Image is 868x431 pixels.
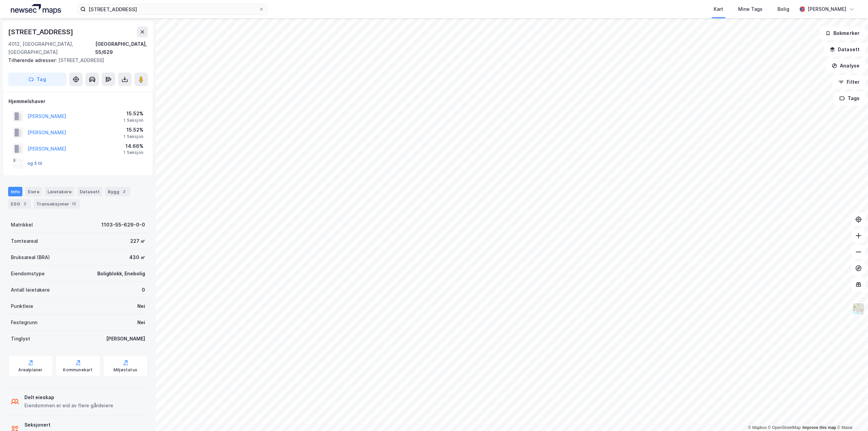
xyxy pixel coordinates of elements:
div: Punktleie [11,302,33,310]
div: Tomteareal [11,237,38,245]
div: 2 [121,188,127,195]
div: 12 [71,200,77,207]
div: Nei [137,302,145,310]
div: 227 ㎡ [130,237,145,245]
div: Kommunekart [63,367,93,373]
div: Delt eieskap [24,393,113,401]
input: Søk på adresse, matrikkel, gårdeiere, leietakere eller personer [86,4,259,14]
div: Info [8,187,22,196]
div: 0 [142,286,145,294]
div: 2 [21,200,28,207]
div: ESG [8,199,31,209]
button: Datasett [824,43,865,56]
button: Bokmerker [820,26,865,40]
div: Kart [714,5,723,13]
iframe: Chat Widget [834,398,868,431]
div: 15.52% [123,126,143,134]
div: Mine Tags [738,5,763,13]
div: Hjemmelshaver [8,97,147,105]
img: logo.a4113a55bc3d86da70a041830d287a7e.svg [11,4,61,14]
div: 1103-55-629-0-0 [101,221,145,229]
div: Nei [137,318,145,327]
div: Eiendommen er eid av flere gårdeiere [24,401,113,410]
div: Matrikkel [11,221,33,229]
div: Transaksjoner [34,199,80,209]
div: Datasett [77,187,102,196]
a: Improve this map [803,425,836,430]
div: 1 Seksjon [123,134,143,139]
div: Eiere [25,187,42,196]
div: Eiendomstype [11,270,45,278]
div: Tinglyst [11,335,30,343]
div: Kontrollprogram for chat [834,398,868,431]
div: 1 Seksjon [123,118,143,123]
div: Arealplaner [18,367,42,373]
div: Seksjonert [24,421,112,429]
div: [PERSON_NAME] [106,335,145,343]
div: Bygg [105,187,130,196]
a: Mapbox [748,425,767,430]
img: Z [852,302,865,315]
div: 430 ㎡ [129,253,145,261]
div: Bolig [777,5,789,13]
div: [STREET_ADDRESS] [8,56,142,64]
div: Festegrunn [11,318,37,327]
div: 14.66% [123,142,143,150]
div: Antall leietakere [11,286,50,294]
div: [STREET_ADDRESS] [8,26,75,37]
span: Tilhørende adresser: [8,57,58,63]
div: [PERSON_NAME] [808,5,846,13]
div: Bruksareal (BRA) [11,253,50,261]
button: Analyse [826,59,865,73]
a: OpenStreetMap [768,425,801,430]
div: 4012, [GEOGRAPHIC_DATA], [GEOGRAPHIC_DATA] [8,40,95,56]
div: Boligblokk, Enebolig [97,270,145,278]
div: Leietakere [45,187,74,196]
button: Filter [833,75,865,89]
div: 15.52% [123,110,143,118]
div: 1 Seksjon [123,150,143,155]
div: Miljøstatus [114,367,137,373]
div: [GEOGRAPHIC_DATA], 55/629 [95,40,148,56]
button: Tags [834,92,865,105]
button: Tag [8,73,66,86]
